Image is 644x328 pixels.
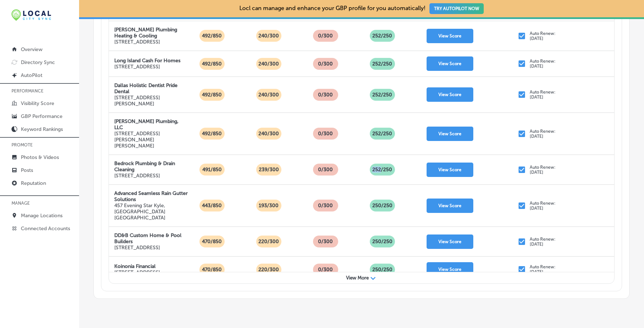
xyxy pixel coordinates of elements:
p: Auto Renew: [DATE] [530,59,556,69]
p: 252 /250 [369,164,395,176]
p: Manage Locations [21,213,63,219]
p: 0/300 [315,236,336,247]
p: 250 /250 [369,236,395,247]
p: 240/300 [256,58,282,70]
button: View Score [427,56,473,71]
p: 0/300 [315,89,336,101]
p: 252 /250 [369,30,395,42]
p: [STREET_ADDRESS] [114,64,180,70]
p: 240/300 [256,30,282,42]
p: 193/300 [256,200,281,211]
strong: Bedrock Plumbing & Drain Cleaning [114,160,175,173]
p: [STREET_ADDRESS] [114,173,189,179]
button: TRY AUTOPILOT NOW [429,3,484,14]
p: [STREET_ADDRESS][PERSON_NAME][PERSON_NAME] [114,131,189,149]
p: 0/300 [315,128,336,140]
button: View Score [427,199,473,213]
p: 470/850 [199,264,225,275]
p: 492/850 [199,128,225,140]
strong: [PERSON_NAME] Plumbing, LLC [114,118,179,131]
strong: DD&B Custom Home & Pool Builders [114,232,181,245]
p: Overview [21,46,42,53]
p: 0/300 [315,200,336,211]
button: View Score [427,87,473,102]
p: 492/850 [199,58,225,70]
p: 239/300 [256,164,282,176]
p: Auto Renew: [DATE] [530,129,556,139]
button: View Score [427,234,473,249]
p: Reputation [21,180,46,186]
p: Visibility Score [21,100,54,106]
p: GBP Performance [21,113,63,119]
p: 240/300 [256,128,282,140]
img: 12321ecb-abad-46dd-be7f-2600e8d3409flocal-city-sync-logo-rectangle.png [11,9,51,21]
button: View Score [427,163,473,177]
p: Directory Sync [21,59,55,65]
p: 252 /250 [369,89,395,101]
p: [STREET_ADDRESS] [114,39,189,45]
p: 220/300 [256,236,282,247]
p: 491/850 [199,164,225,176]
p: Auto Renew: [DATE] [530,90,556,100]
strong: Long Island Cash For Homes [114,58,180,64]
p: 0/300 [315,30,336,42]
p: AutoPilot [21,72,42,78]
p: 0/300 [315,264,336,275]
p: Keyword Rankings [21,126,63,132]
p: 457 Evening Star Kyle, [GEOGRAPHIC_DATA] [GEOGRAPHIC_DATA] [114,202,189,221]
p: Auto Renew: [DATE] [530,264,556,274]
p: Posts [21,167,33,173]
p: 240/300 [256,89,282,101]
p: 250 /250 [369,200,395,211]
button: View Score [427,127,473,141]
p: [STREET_ADDRESS] [114,245,189,251]
button: View Score [427,262,473,277]
p: Connected Accounts [21,225,70,232]
strong: Advanced Seamless Rain Gutter Solutions [114,190,188,202]
p: 492/850 [199,30,225,42]
strong: [PERSON_NAME] Plumbing Heating & Cooling [114,27,177,39]
p: 250 /250 [369,264,395,275]
p: Auto Renew: [DATE] [530,201,556,211]
p: [STREET_ADDRESS][PERSON_NAME] [114,95,189,107]
p: Auto Renew: [DATE] [530,31,556,41]
p: 252 /250 [369,58,395,70]
p: 220/300 [256,264,282,275]
p: Photos & Videos [21,154,59,160]
p: 492/850 [199,89,225,101]
p: Auto Renew: [DATE] [530,165,556,175]
strong: Dallas Holistic Dentist Pride Dental [114,82,178,95]
p: Auto Renew: [DATE] [530,237,556,247]
p: 0/300 [315,58,336,70]
p: 252 /250 [369,128,395,140]
p: 0/300 [315,164,336,176]
button: View Score [427,29,473,43]
p: [STREET_ADDRESS] [114,269,160,275]
strong: Koinonia Financial [114,263,156,269]
p: 443/850 [199,200,225,211]
p: 470/850 [199,236,225,247]
span: View More [346,275,369,281]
